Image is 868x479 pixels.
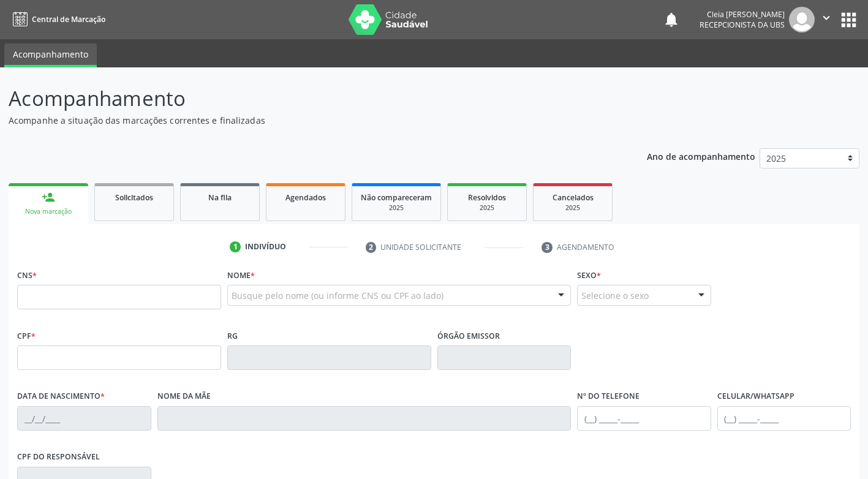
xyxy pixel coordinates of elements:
[456,203,518,213] div: 2025
[285,192,326,203] span: Agendados
[361,203,432,213] div: 2025
[815,7,838,32] button: 
[157,387,211,406] label: Nome da mãe
[577,266,601,285] label: Sexo
[553,192,594,203] span: Cancelados
[208,192,232,203] span: Na fila
[17,387,105,406] label: Data de nascimento
[361,192,432,203] span: Não compareceram
[717,406,851,431] input: (__) _____-_____
[717,387,794,406] label: Celular/WhatsApp
[17,266,37,285] label: CNS
[789,7,815,32] img: img
[9,83,604,114] p: Acompanhamento
[9,114,604,127] p: Acompanhe a situação das marcações correntes e finalizadas
[577,387,640,406] label: Nº do Telefone
[581,289,649,302] span: Selecione o sexo
[17,326,36,345] label: CPF
[17,207,80,216] div: Nova marcação
[542,203,603,213] div: 2025
[647,148,755,164] p: Ano de acompanhamento
[32,14,105,25] span: Central de Marcação
[17,406,151,431] input: __/__/____
[17,448,100,467] label: CPF do responsável
[232,289,443,302] span: Busque pelo nome (ou informe CNS ou CPF ao lado)
[577,406,711,431] input: (__) _____-_____
[820,11,833,25] i: 
[230,241,241,252] div: 1
[700,9,785,20] div: Cleia [PERSON_NAME]
[227,326,238,345] label: RG
[437,326,500,345] label: Órgão emissor
[115,192,153,203] span: Solicitados
[663,11,680,28] button: notifications
[245,241,286,252] div: Indivíduo
[227,266,255,285] label: Nome
[468,192,506,203] span: Resolvidos
[42,190,55,204] div: person_add
[838,9,859,31] button: apps
[9,9,105,29] a: Central de Marcação
[700,20,785,30] span: Recepcionista da UBS
[4,43,97,67] a: Acompanhamento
